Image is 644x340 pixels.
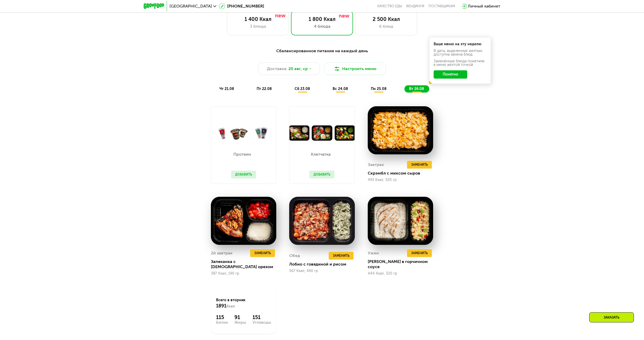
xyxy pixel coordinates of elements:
[211,249,233,257] div: 2й завтрак
[329,252,354,260] button: Заменить
[216,303,226,309] span: 1891
[333,87,348,91] span: вс 24.08
[434,49,486,56] div: В даты, выделенные желтым, доступна замена блюд.
[434,42,486,46] div: Ваше меню на эту неделю
[170,4,212,8] span: [GEOGRAPHIC_DATA]
[219,87,234,91] span: чт 21.08
[368,171,437,176] div: Скрэмбл с миксом сыров
[267,66,287,72] span: Доставка:
[296,23,348,29] div: 4 блюда
[434,59,486,67] div: Заменённые блюда пометили в меню жёлтой точкой.
[368,161,384,169] div: Завтрак
[288,66,308,72] span: 20 авг, ср
[231,152,254,156] p: Протеин
[368,259,437,269] div: [PERSON_NAME] в горчичном соусе
[216,320,228,324] div: Белки
[589,312,634,322] div: Заказать
[377,4,402,8] a: Качество еды
[289,262,359,267] div: Лобио с говядиной и рисом
[289,269,355,273] div: 567 Ккал, 460 гр
[169,48,475,54] div: Сбалансированное питание на каждый день
[309,152,332,156] p: Клетчатка
[371,87,387,91] span: пн 25.08
[411,251,428,256] span: Заменить
[252,314,271,320] div: 151
[216,298,271,309] div: Всего в вторник
[407,249,432,257] button: Заменить
[411,162,428,167] span: Заменить
[252,320,271,324] div: Углеводы
[219,3,264,9] a: [PHONE_NUMBER]
[434,70,467,79] button: Понятно
[407,161,432,169] button: Заменить
[211,259,280,269] div: Запеканка с [DEMOGRAPHIC_DATA] орехом
[409,87,424,91] span: вт 26.08
[368,271,433,276] div: 444 Ккал, 320 гр
[232,16,283,22] div: 1 400 Ккал
[368,249,379,257] div: Ужин
[289,252,300,260] div: Обед
[324,63,386,75] button: Настроить меню
[333,253,349,258] span: Заменить
[468,3,500,9] div: Личный кабинет
[309,171,334,178] button: Добавить
[257,87,272,91] span: пт 22.08
[361,23,412,29] div: 6 блюд
[234,320,246,324] div: Жиры
[368,178,433,182] div: 493 Ккал, 320 гр
[234,314,246,320] div: 91
[428,4,455,8] div: поставщикам
[250,249,275,257] button: Заменить
[226,304,235,308] span: Ккал
[254,251,271,256] span: Заменить
[216,314,228,320] div: 115
[211,271,276,276] div: 387 Ккал, 190 гр
[406,4,424,8] a: Вендинги
[296,16,348,22] div: 1 800 Ккал
[295,87,310,91] span: сб 23.08
[231,171,256,178] button: Добавить
[361,16,412,22] div: 2 500 Ккал
[232,23,283,29] div: 3 блюда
